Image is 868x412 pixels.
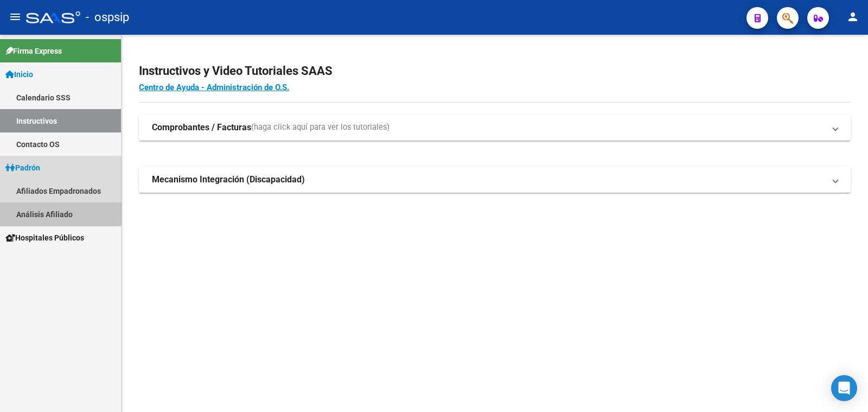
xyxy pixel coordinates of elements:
div: Open Intercom Messenger [831,375,857,401]
mat-icon: menu [9,10,22,23]
span: (haga click aquí para ver los tutoriales) [251,122,390,134]
strong: Comprobantes / Facturas [152,122,251,134]
span: Firma Express [5,45,62,57]
mat-expansion-panel-header: Comprobantes / Facturas(haga click aquí para ver los tutoriales) [139,115,851,141]
span: Padrón [5,162,40,174]
span: Inicio [5,68,33,80]
span: Hospitales Públicos [5,232,84,244]
a: Centro de Ayuda - Administración de O.S. [139,83,289,92]
strong: Mecanismo Integración (Discapacidad) [152,174,305,186]
mat-icon: person [846,10,859,23]
span: - ospsip [86,5,129,29]
h2: Instructivos y Video Tutoriales SAAS [139,61,851,81]
mat-expansion-panel-header: Mecanismo Integración (Discapacidad) [139,167,851,193]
